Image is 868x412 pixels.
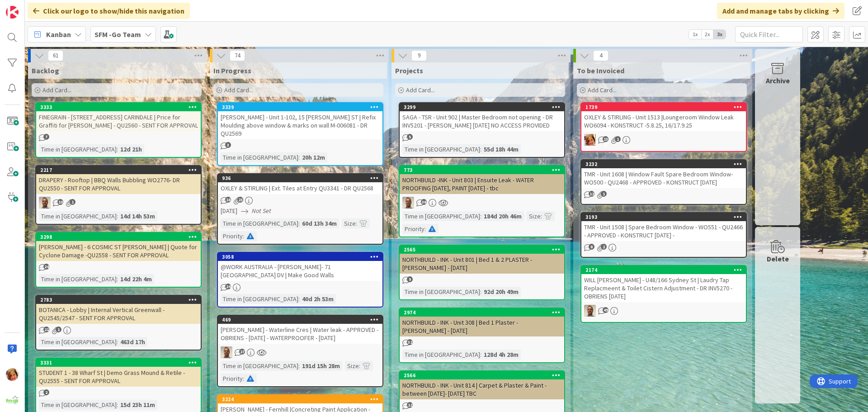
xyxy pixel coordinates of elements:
div: [PERSON_NAME] - Unit 1-102, 15 [PERSON_NAME] ST | Refix Moulding above window & marks on wall M-0... [218,111,382,139]
span: 1x [689,30,701,39]
b: SFM -Go Team [94,30,141,39]
span: 9 [411,50,427,61]
div: [PERSON_NAME] - 6 COSMIC ST [PERSON_NAME] | Quote for Cyclone Damage -QU2558 - SENT FOR APPROVAL [36,241,201,261]
div: 14d 14h 53m [118,211,157,221]
div: 2174WILL [PERSON_NAME] - U48/166 Sydney St | Laudry Tap Replacmeent & Toilet Cistern Adjustment -... [581,266,746,302]
div: SD [36,197,201,208]
div: 3339[PERSON_NAME] - Unit 1-102, 15 [PERSON_NAME] ST | Refix Moulding above window & marks on wall... [218,103,382,139]
div: 936 [222,175,382,181]
div: 936OXLEY & STIRLING | Ext. Tiles at Entry QU3341 - DR QU2568 [218,174,382,194]
div: Time in [GEOGRAPHIC_DATA] [221,218,298,228]
span: Add Card... [224,86,253,94]
div: 2974NORTHBUILD - INK - Unit 308 | Bed 1 Plaster - [PERSON_NAME] - [DATE] [400,308,564,336]
span: 10 [57,199,63,205]
div: 3333FINEGRAIN - [STREET_ADDRESS] CARINDALE | Price for Graffiti for [PERSON_NAME] - QU2560 - SENT... [36,103,201,131]
img: Visit kanbanzone.com [6,6,19,19]
img: SD [584,305,596,317]
img: KD [6,368,19,381]
div: @WORK AUSTRALIA - [PERSON_NAME]- 71 [GEOGRAPHIC_DATA] DV | Make Good Walls [218,261,382,281]
div: 2174 [581,266,746,274]
div: 3193 [585,214,746,220]
span: 24 [43,264,49,270]
div: 1739 [585,104,746,110]
div: 1739 [581,103,746,111]
div: 3298 [36,233,201,241]
div: 2217 [36,166,201,174]
span: 1 [601,191,607,197]
div: Time in [GEOGRAPHIC_DATA] [221,152,298,162]
div: TMR - Unit 1508 | Spare Bedroom Window - WO551 - QU2466 - APPROVED - KONSTRUCT [DATE] - [581,221,746,241]
input: Quick Filter... [735,26,803,43]
div: 773 [400,166,564,174]
div: 2783BOTANICA - Lobby | Internal Vertical Greenwall - QU2545/2547 - SENT FOR APPROVAL [36,296,201,324]
div: 3058@WORK AUSTRALIA - [PERSON_NAME]- 71 [GEOGRAPHIC_DATA] DV | Make Good Walls [218,253,382,281]
span: To be Invoiced [577,66,624,75]
div: 191d 15h 28m [300,361,342,371]
div: 3232TMR - Unit 1608 | Window Fault Spare Bedroom Window- WO500 - QU2468 - APPROVED - KONSTRUCT [D... [581,160,746,188]
span: : [243,374,244,384]
div: 2974 [404,309,564,316]
div: Time in [GEOGRAPHIC_DATA] [39,211,117,221]
span: : [541,211,542,221]
div: Delete [767,253,789,264]
div: SD [218,346,382,358]
div: BOTANICA - Lobby | Internal Vertical Greenwall - QU2545/2547 - SENT FOR APPROVAL [36,304,201,324]
span: : [480,287,481,297]
span: 2x [701,30,713,39]
span: : [298,152,300,162]
img: SD [402,197,414,208]
span: 12 [407,402,413,408]
span: 7 [43,134,49,140]
div: 15d 23h 11m [118,400,157,410]
div: Time in [GEOGRAPHIC_DATA] [402,350,480,360]
div: Size [342,218,356,228]
div: 2217 [40,167,201,173]
span: : [298,294,300,304]
div: Add and manage tabs by clicking [717,3,844,19]
div: NORTHBUILD - INK - Unit 814 | Carpet & Plaster & Paint - between [DATE]- [DATE] TBC [400,379,564,399]
span: 1 [70,199,75,205]
div: 2566 [400,371,564,379]
div: 3193TMR - Unit 1508 | Spare Bedroom Window - WO551 - QU2466 - APPROVED - KONSTRUCT [DATE] - [581,213,746,241]
span: [DATE] [221,206,237,216]
div: 3298 [40,234,201,240]
span: : [298,218,300,228]
img: KD [584,134,596,146]
span: : [480,350,481,360]
div: 2974 [400,308,564,317]
div: SD [581,305,746,317]
div: 2565NORTHBUILD - INK - Unit 801 | Bed 1 & 2 PLASTER - [PERSON_NAME] - [DATE] [400,246,564,274]
div: 936 [218,174,382,182]
div: Size [527,211,541,221]
div: Time in [GEOGRAPHIC_DATA] [39,337,117,347]
div: 2217DRAPERY - Rooftop | BBQ Walls Bubbling WO2776- DR QU2550 - SENT FOR APPROVAL [36,166,201,194]
div: Time in [GEOGRAPHIC_DATA] [39,274,117,284]
span: : [117,400,118,410]
span: Support [19,1,41,12]
div: 40d 2h 53m [300,294,336,304]
div: 463d 17h [118,337,147,347]
div: DRAPERY - Rooftop | BBQ Walls Bubbling WO2776- DR QU2550 - SENT FOR APPROVAL [36,174,201,194]
span: Kanban [46,29,71,40]
div: 3058 [222,254,382,260]
div: 128d 4h 28m [481,350,521,360]
div: 3299 [400,103,564,111]
div: KD [581,134,746,146]
div: STUDENT 1 - 38 Wharf St | Demo Grass Mound & Retile - QU2555 - SENT FOR APPROVAL [36,367,201,387]
span: : [117,211,118,221]
span: 32 [407,339,413,345]
span: 2 [43,389,49,395]
div: 3193 [581,213,746,221]
div: SD [400,197,564,208]
div: NORTHBUILD -INK - Unit 803 | Ensuite Leak - WATER PROOFING [DATE], PAINT [DATE] - tbc [400,174,564,194]
span: : [359,361,360,371]
div: 3333 [36,103,201,111]
span: 1 [615,136,621,142]
div: TMR - Unit 1608 | Window Fault Spare Bedroom Window- WO500 - QU2468 - APPROVED - KONSTRUCT [DATE] [581,168,746,188]
div: OXLEY & STIRLING | Ext. Tiles at Entry QU3341 - DR QU2568 [218,182,382,194]
img: SD [39,197,51,208]
span: Add Card... [42,86,71,94]
span: Add Card... [588,86,617,94]
span: Backlog [32,66,59,75]
div: Priority [221,231,243,241]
